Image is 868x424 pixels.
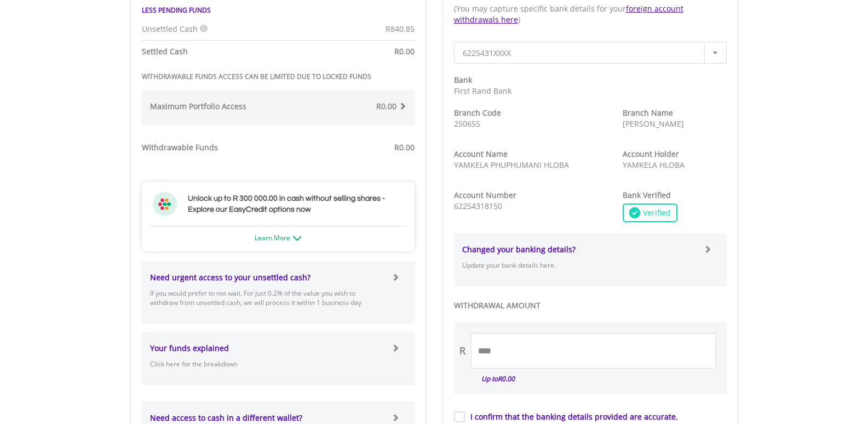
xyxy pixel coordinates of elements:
span: Unsettled Cash [142,24,198,34]
p: Update your bank details here. [462,261,696,270]
strong: Account Name [454,149,508,159]
label: WITHDRAWAL AMOUNT [454,300,727,311]
strong: Bank Verified [623,190,671,200]
span: YAMKELA HLOBA [623,160,685,170]
strong: Branch Name [623,108,673,118]
strong: Maximum Portfolio Access [150,101,246,111]
i: Up to [481,374,515,383]
span: 62254318150 [454,201,502,211]
span: 250655 [454,118,480,129]
img: ec-arrow-down.png [293,236,302,241]
span: R0.00 [376,101,396,111]
strong: Changed your banking details? [462,244,576,255]
strong: Need access to cash in a different wallet? [150,412,302,423]
p: If you would prefer to not wait. For just 0.2% of the value you wish to withdraw from unsettled c... [150,289,384,307]
span: 6225431XXXX [463,42,702,64]
span: YAMKELA PHUPHUMANI HLOBA [454,160,569,170]
p: Click here for the breakdown [150,359,384,369]
strong: Your funds explained [150,343,229,353]
span: [PERSON_NAME] [623,118,684,129]
span: R0.00 [394,46,415,56]
span: Verified [640,207,671,218]
span: R0.00 [498,374,515,383]
strong: Need urgent access to your unsettled cash? [150,272,311,282]
strong: Bank [454,75,472,85]
p: (You may capture specific bank details for your ) [454,3,727,25]
img: ec-flower.svg [153,192,177,216]
strong: Account Holder [623,149,679,159]
strong: Account Number [454,190,516,200]
label: I confirm that the banking details provided are accurate. [465,411,678,422]
strong: Settled Cash [142,46,188,56]
span: First Rand Bank [454,86,511,96]
a: Learn More [255,233,302,242]
div: R [459,344,465,358]
strong: LESS PENDING FUNDS [142,5,211,15]
span: R840.85 [386,24,415,34]
strong: WITHDRAWABLE FUNDS ACCESS CAN BE LIMITED DUE TO LOCKED FUNDS [142,72,371,81]
strong: Branch Code [454,108,501,118]
a: foreign account withdrawals here [454,3,683,25]
strong: Withdrawable Funds [142,142,218,152]
span: R0.00 [394,142,415,152]
h3: Unlock up to R 300 000.00 in cash without selling shares - Explore our EasyCredit options now [188,193,404,215]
